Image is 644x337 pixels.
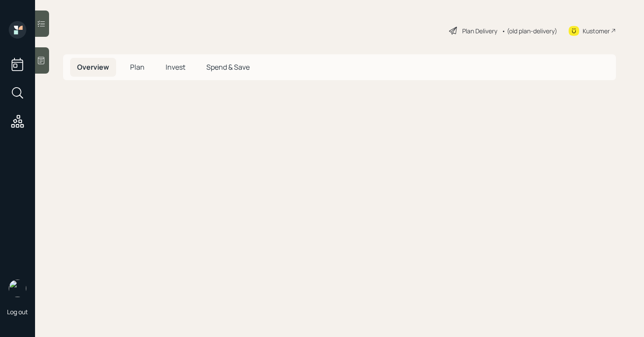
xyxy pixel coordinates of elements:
[502,26,557,35] div: • (old plan-delivery)
[206,62,250,72] span: Spend & Save
[166,62,185,72] span: Invest
[462,26,497,35] div: Plan Delivery
[7,308,28,316] div: Log out
[77,62,109,72] span: Overview
[130,62,145,72] span: Plan
[583,26,610,35] div: Kustomer
[9,280,26,297] img: retirable_logo.png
